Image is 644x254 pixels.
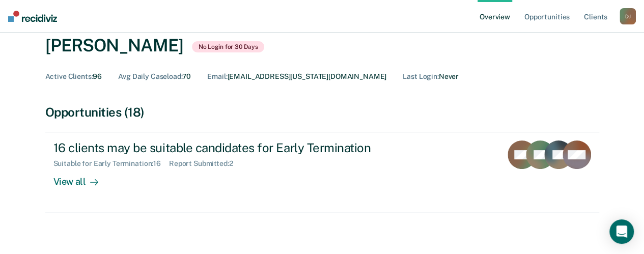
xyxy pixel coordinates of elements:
[609,219,634,244] div: Open Intercom Messenger
[403,72,459,81] div: Never
[45,72,93,80] span: Active Clients :
[620,8,636,24] div: D J
[8,11,57,22] img: Recidiviz
[118,72,182,80] span: Avg Daily Caseload :
[45,72,102,81] div: 96
[192,41,265,52] span: No Login for 30 Days
[45,105,599,120] div: Opportunities (18)
[53,140,411,155] div: 16 clients may be suitable candidates for Early Termination
[53,168,110,188] div: View all
[45,132,599,212] a: 16 clients may be suitable candidates for Early TerminationSuitable for Early Termination:16Repor...
[169,159,241,168] div: Report Submitted : 2
[53,159,169,168] div: Suitable for Early Termination : 16
[207,72,386,81] div: [EMAIL_ADDRESS][US_STATE][DOMAIN_NAME]
[207,72,227,80] span: Email :
[403,72,438,80] span: Last Login :
[620,8,636,24] button: DJ
[118,72,191,81] div: 70
[45,35,184,56] div: [PERSON_NAME]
